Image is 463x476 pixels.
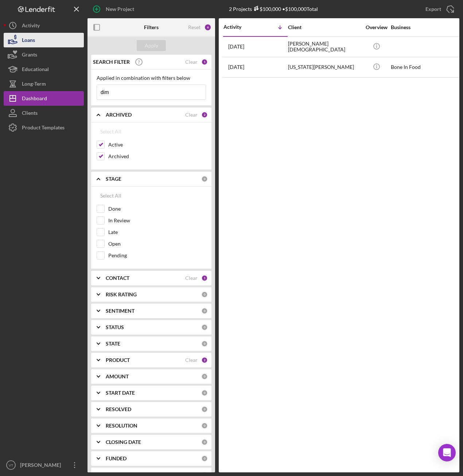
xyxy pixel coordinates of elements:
[201,275,208,281] div: 1
[106,406,131,412] b: RESOLVED
[201,439,208,445] div: 0
[93,59,130,65] b: SEARCH FILTER
[108,205,206,212] label: Done
[108,141,206,148] label: Active
[438,444,456,461] div: Open Intercom Messenger
[22,77,46,93] div: Long-Term
[288,58,361,77] div: [US_STATE][PERSON_NAME]
[223,24,256,30] div: Activity
[22,62,49,78] div: Educational
[9,463,13,467] text: VT
[108,153,206,160] label: Archived
[100,188,121,203] div: Select All
[201,59,208,65] div: 1
[22,120,65,137] div: Product Templates
[106,324,124,330] b: STATUS
[144,24,159,30] b: Filters
[108,240,206,247] label: Open
[4,47,84,62] button: Grants
[22,18,40,35] div: Activity
[108,252,206,259] label: Pending
[22,47,37,64] div: Grants
[106,439,141,445] b: CLOSING DATE
[185,275,198,281] div: Clear
[201,455,208,462] div: 0
[22,91,47,108] div: Dashboard
[201,112,208,118] div: 2
[4,18,84,33] button: Activity
[201,373,208,380] div: 0
[185,112,198,118] div: Clear
[201,176,208,182] div: 0
[100,124,121,139] div: Select All
[106,456,127,461] b: FUNDED
[106,292,137,297] b: RISK RATING
[185,59,198,65] div: Clear
[201,422,208,429] div: 0
[4,91,84,106] button: Dashboard
[418,2,459,16] button: Export
[185,357,198,363] div: Clear
[201,357,208,363] div: 2
[22,33,35,49] div: Loans
[201,324,208,331] div: 0
[97,75,206,81] div: Applied in combination with filters below
[106,390,135,396] b: START DATE
[18,458,66,474] div: [PERSON_NAME]
[106,423,137,429] b: RESOLUTION
[106,374,129,379] b: AMOUNT
[106,341,120,347] b: STATE
[108,229,206,236] label: Late
[87,2,141,16] button: New Project
[97,188,125,203] button: Select All
[201,291,208,298] div: 0
[4,120,84,135] button: Product Templates
[4,106,84,120] button: Clients
[106,308,135,314] b: SENTIMENT
[22,106,38,122] div: Clients
[106,112,132,118] b: ARCHIVED
[228,64,244,70] time: 2021-08-03 11:51
[97,124,125,139] button: Select All
[228,44,244,50] time: 2024-01-25 23:21
[137,40,166,51] button: Apply
[201,340,208,347] div: 0
[108,217,206,224] label: In Review
[288,37,361,56] div: [PERSON_NAME][DEMOGRAPHIC_DATA]
[229,6,318,12] div: 2 Projects • $100,000 Total
[4,33,84,47] button: Loans
[4,77,84,91] button: Long-Term
[4,458,84,472] button: VT[PERSON_NAME]
[201,390,208,396] div: 0
[201,406,208,413] div: 0
[204,24,211,31] div: 6
[252,6,281,12] div: $100,000
[145,40,158,51] div: Apply
[201,308,208,314] div: 0
[363,24,390,30] div: Overview
[106,357,130,363] b: PRODUCT
[106,275,129,281] b: CONTACT
[106,176,121,182] b: STAGE
[425,2,441,16] div: Export
[188,24,201,30] div: Reset
[288,24,361,30] div: Client
[106,2,134,16] div: New Project
[4,62,84,77] button: Educational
